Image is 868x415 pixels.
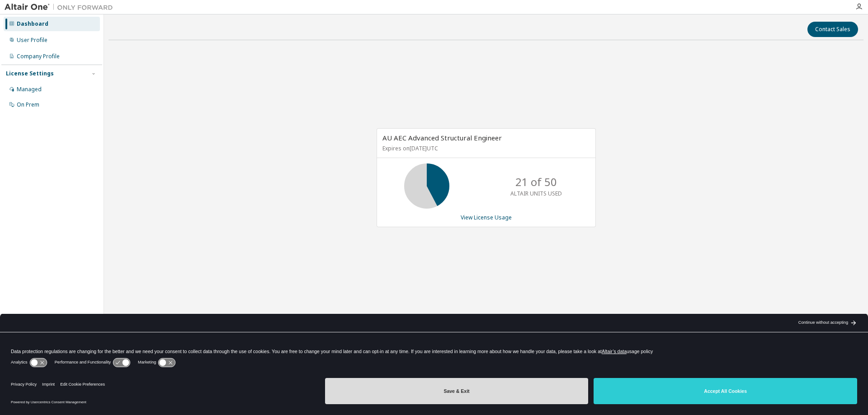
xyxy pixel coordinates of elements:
[807,22,858,37] button: Contact Sales
[6,70,54,77] div: License Settings
[17,20,48,28] div: Dashboard
[382,133,502,142] span: AU AEC Advanced Structural Engineer
[515,174,557,190] p: 21 of 50
[17,101,39,108] div: On Prem
[461,214,512,221] a: View License Usage
[17,86,42,93] div: Managed
[5,3,118,12] img: Altair One
[17,37,47,44] div: User Profile
[17,53,60,60] div: Company Profile
[382,145,588,152] p: Expires on [DATE] UTC
[510,190,562,197] p: ALTAIR UNITS USED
